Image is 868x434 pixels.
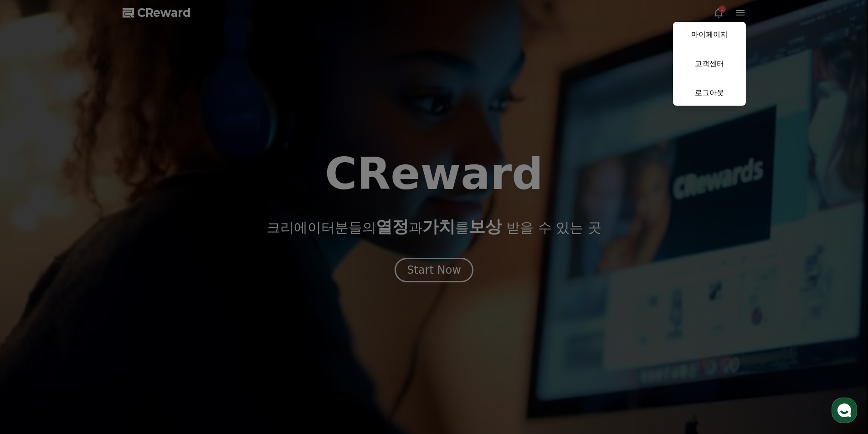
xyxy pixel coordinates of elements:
[673,22,746,106] button: 마이페이지 고객센터 로그아웃
[673,80,746,106] a: 로그아웃
[673,51,746,77] a: 고객센터
[673,22,746,47] a: 마이페이지
[118,289,175,311] a: 설정
[3,289,60,311] a: 홈
[60,289,118,311] a: 대화
[141,302,152,310] span: 설정
[29,302,34,310] span: 홈
[83,303,94,310] span: 대화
